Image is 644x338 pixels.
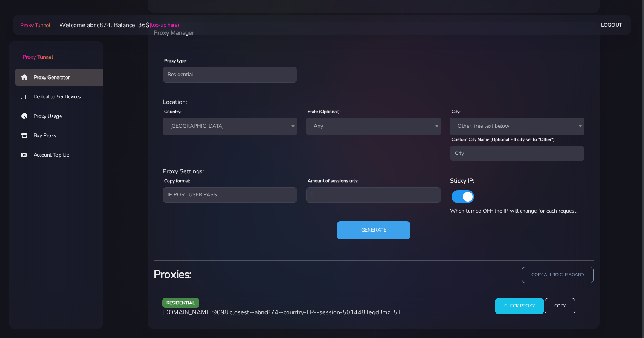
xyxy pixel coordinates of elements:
a: Dedicated 5G Devices [15,88,109,106]
label: Country: [164,108,182,115]
span: Proxy Tunnel [23,54,53,61]
label: Copy format: [164,177,190,184]
h3: Proxies: [154,267,369,282]
a: Proxy Tunnel [9,41,103,61]
span: Any [311,121,436,132]
span: Proxy Tunnel [20,22,50,29]
span: Any [306,118,441,135]
span: residential [162,298,199,307]
span: When turned OFF the IP will change for each request. [450,207,577,214]
label: Amount of sessions urls: [308,177,359,184]
span: Other, free text below [455,121,580,132]
input: Copy [545,298,575,314]
span: France [167,121,293,132]
span: France [163,118,297,135]
div: Location: [158,98,589,107]
label: State (Optional): [308,108,341,115]
button: Generate [337,221,411,239]
a: Proxy Tunnel [19,19,50,31]
label: Proxy type: [164,57,187,64]
div: Proxy Settings: [158,167,589,176]
a: Proxy Generator [15,69,109,86]
a: (top-up here) [150,21,179,29]
input: copy all to clipboard [522,267,594,283]
span: [DOMAIN_NAME]:9098:closest--abnc874--country-FR--session-501448:legcBmzF5T [162,308,401,317]
a: Logout [601,18,622,32]
a: Account Top Up [15,147,109,164]
li: Welcome abnc874. Balance: 36$ [50,21,179,30]
label: City: [452,108,461,115]
input: City [450,146,584,161]
input: Check Proxy [495,298,544,314]
a: Buy Proxy [15,127,109,144]
label: Custom City Name (Optional - If city set to "Other"): [452,136,556,143]
span: Other, free text below [450,118,584,135]
h6: Sticky IP: [450,176,584,186]
a: Proxy Usage [15,108,109,125]
iframe: Webchat Widget [607,301,635,329]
